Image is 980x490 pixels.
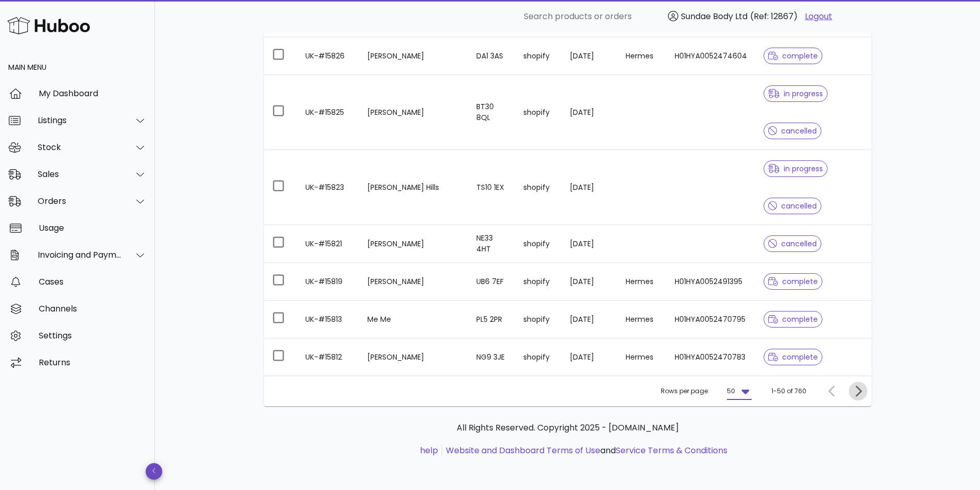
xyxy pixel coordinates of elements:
[359,301,469,338] td: Me Me
[468,75,515,150] td: BT30 8QL
[468,150,515,225] td: TS10 1EX
[562,301,617,338] td: [DATE]
[768,278,818,285] span: complete
[617,301,666,338] td: Hermes
[562,263,617,301] td: [DATE]
[727,383,752,399] div: 50Rows per page:
[661,376,752,406] div: Rows per page:
[39,277,147,287] div: Cases
[617,338,666,376] td: Hermes
[297,75,359,150] td: UK-#15825
[468,263,515,301] td: UB6 7EF
[7,14,90,37] img: Huboo Logo
[38,196,122,206] div: Orders
[666,338,755,376] td: H01HYA0052470783
[768,165,823,172] span: in progress
[768,202,817,210] span: cancelled
[617,37,666,75] td: Hermes
[562,150,617,225] td: [DATE]
[468,37,515,75] td: DA1 3AS
[297,301,359,338] td: UK-#15813
[750,10,798,22] span: (Ref: 12867)
[359,338,469,376] td: [PERSON_NAME]
[666,301,755,338] td: H01HYA0052470795
[562,225,617,263] td: [DATE]
[39,223,147,233] div: Usage
[38,115,122,125] div: Listings
[771,387,806,396] div: 1-50 of 760
[39,331,147,340] div: Settings
[297,37,359,75] td: UK-#15826
[38,142,122,152] div: Stock
[805,10,832,23] a: Logout
[562,37,617,75] td: [DATE]
[562,338,617,376] td: [DATE]
[617,263,666,301] td: Hermes
[359,263,469,301] td: [PERSON_NAME]
[768,52,818,60] span: complete
[515,37,562,75] td: shopify
[666,37,755,75] td: H01HYA0052474604
[515,338,562,376] td: shopify
[272,422,863,434] p: All Rights Reserved. Copyright 2025 - [DOMAIN_NAME]
[359,150,469,225] td: [PERSON_NAME] Hills
[468,338,515,376] td: NG9 3JE
[420,444,438,456] a: help
[727,387,735,396] div: 50
[768,353,818,361] span: complete
[297,338,359,376] td: UK-#15812
[38,169,122,179] div: Sales
[39,88,147,98] div: My Dashboard
[468,301,515,338] td: PL5 2PR
[38,250,122,260] div: Invoicing and Payments
[297,150,359,225] td: UK-#15823
[768,240,817,247] span: cancelled
[515,263,562,301] td: shopify
[39,358,147,367] div: Returns
[442,444,727,457] li: and
[681,10,748,22] span: Sundae Body Ltd
[359,75,469,150] td: [PERSON_NAME]
[468,225,515,263] td: NE33 4HT
[515,150,562,225] td: shopify
[768,316,818,323] span: complete
[297,263,359,301] td: UK-#15819
[446,444,600,456] a: Website and Dashboard Terms of Use
[515,75,562,150] td: shopify
[768,127,817,135] span: cancelled
[849,382,867,400] button: Next page
[515,301,562,338] td: shopify
[768,90,823,97] span: in progress
[515,225,562,263] td: shopify
[359,37,469,75] td: [PERSON_NAME]
[39,304,147,314] div: Channels
[616,444,727,456] a: Service Terms & Conditions
[562,75,617,150] td: [DATE]
[666,263,755,301] td: H01HYA0052491395
[297,225,359,263] td: UK-#15821
[359,225,469,263] td: [PERSON_NAME]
